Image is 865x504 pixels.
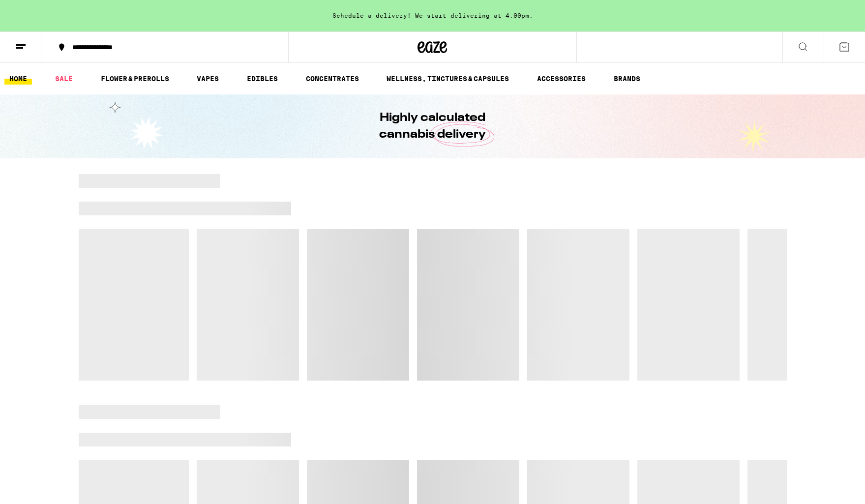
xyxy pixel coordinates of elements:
a: EDIBLES [242,73,283,85]
a: FLOWER & PREROLLS [96,73,174,85]
a: CONCENTRATES [301,73,364,85]
a: SALE [50,73,78,85]
a: HOME [4,73,32,85]
a: BRANDS [609,73,645,85]
h1: Highly calculated cannabis delivery [352,110,514,143]
a: WELLNESS, TINCTURES & CAPSULES [382,73,514,85]
a: ACCESSORIES [532,73,591,85]
a: VAPES [192,73,224,85]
